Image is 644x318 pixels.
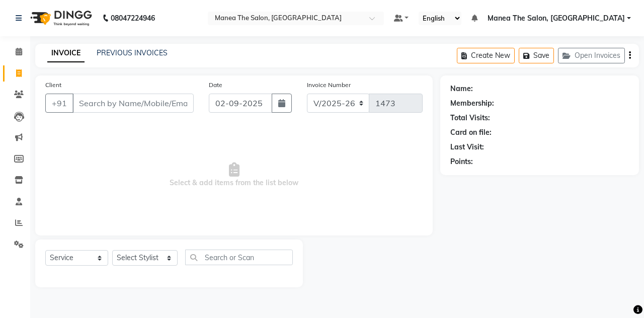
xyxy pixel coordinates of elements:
[26,4,95,32] img: logo
[45,94,73,113] button: +91
[209,81,222,90] label: Date
[450,127,492,138] div: Card on file:
[185,250,293,265] input: Search or Scan
[450,98,494,109] div: Membership:
[488,13,625,24] span: Manea The Salon, [GEOGRAPHIC_DATA]
[45,125,423,225] span: Select & add items from the list below
[450,142,484,152] div: Last Visit:
[519,48,554,63] button: Save
[111,4,155,32] b: 08047224946
[457,48,515,63] button: Create New
[45,81,61,90] label: Client
[307,81,351,90] label: Invoice Number
[450,113,490,123] div: Total Visits:
[450,156,473,167] div: Points:
[450,84,473,94] div: Name:
[97,48,168,57] a: PREVIOUS INVOICES
[558,48,625,63] button: Open Invoices
[72,94,194,113] input: Search by Name/Mobile/Email/Code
